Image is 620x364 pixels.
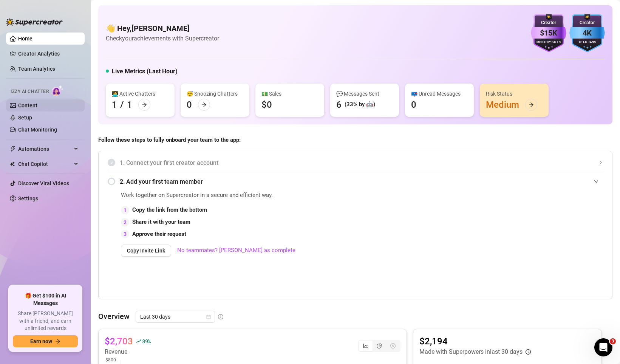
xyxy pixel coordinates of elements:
[526,349,531,355] span: info-circle
[531,14,566,52] img: purple-badge-B9DA21FR.svg
[121,245,171,257] button: Copy Invite Link
[206,314,211,319] span: calendar
[13,292,78,307] span: 🎁 Get $100 in AI Messages
[30,338,52,344] span: Earn now
[112,67,178,76] h5: Live Metrics (Last Hour)
[531,40,566,45] div: Monthly Sales
[132,231,186,237] strong: Approve their request
[121,230,129,238] div: 3
[594,179,598,184] span: expanded
[377,343,382,349] span: pie-chart
[142,338,151,345] span: 89 %
[569,40,605,45] div: Total Fans
[121,191,433,200] span: Work together on Supercreator in a secure and efficient way.
[529,102,534,107] span: arrow-right
[390,343,396,349] span: dollar-circle
[18,48,79,60] a: Creator Analytics
[358,340,400,352] div: segmented control
[201,102,207,107] span: arrow-right
[13,335,78,347] button: Earn nowarrow-right
[345,100,375,109] div: (33% by 🤖)
[98,311,130,322] article: Overview
[98,136,241,143] strong: Follow these steps to fully onboard your team to the app:
[18,180,69,186] a: Discover Viral Videos
[261,99,272,111] div: $0
[6,18,63,26] img: logo-BBDzfeDw.svg
[336,90,393,98] div: 💬 Messages Sent
[136,339,141,344] span: rise
[121,218,129,226] div: 2
[177,246,295,255] a: No teammates? [PERSON_NAME] as complete
[261,90,318,98] div: 💵 Sales
[18,195,38,201] a: Settings
[18,158,72,170] span: Chat Copilot
[411,99,416,111] div: 0
[531,27,566,39] div: $15K
[120,158,603,167] span: 1. Connect your first creator account
[187,90,243,98] div: 😴 Snoozing Chatters
[132,206,207,213] strong: Copy the link from the bottom
[18,102,37,108] a: Content
[18,36,32,42] a: Home
[18,127,57,133] a: Chat Monitoring
[569,19,605,26] div: Creator
[112,99,117,111] div: 1
[11,88,49,95] span: Izzy AI Chatter
[10,161,15,167] img: Chat Copilot
[486,90,543,98] div: Risk Status
[187,99,192,111] div: 0
[18,66,55,72] a: Team Analytics
[419,347,523,356] article: Made with Superpowers in last 30 days
[336,99,342,111] div: 6
[106,23,219,34] h4: 👋 Hey, [PERSON_NAME]
[121,206,129,214] div: 1
[132,218,190,225] strong: Share it with your team
[105,335,133,347] article: $2,703
[18,115,32,121] a: Setup
[112,90,169,98] div: 👩‍💻 Active Chatters
[531,19,566,26] div: Creator
[363,343,368,349] span: line-chart
[10,146,16,152] span: thunderbolt
[127,248,165,254] span: Copy Invite Link
[598,160,603,165] span: collapsed
[13,310,78,332] span: Share [PERSON_NAME] with a friend, and earn unlimited rewards
[594,338,612,356] iframe: Intercom live chat
[569,14,605,52] img: blue-badge-DgoSNQY1.svg
[142,102,147,107] span: arrow-right
[419,335,531,347] article: $2,194
[610,338,616,344] span: 3
[218,314,223,319] span: info-circle
[411,90,468,98] div: 📪 Unread Messages
[18,143,72,155] span: Automations
[140,311,210,322] span: Last 30 days
[120,177,603,186] span: 2. Add your first team member
[55,339,60,344] span: arrow-right
[127,99,132,111] div: 1
[52,85,63,96] img: AI Chatter
[569,27,605,39] div: 4K
[452,191,603,288] iframe: Adding Team Members
[108,153,603,172] div: 1. Connect your first creator account
[106,34,219,43] article: Check your achievements with Supercreator
[105,347,151,356] article: Revenue
[108,172,603,191] div: 2. Add your first team member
